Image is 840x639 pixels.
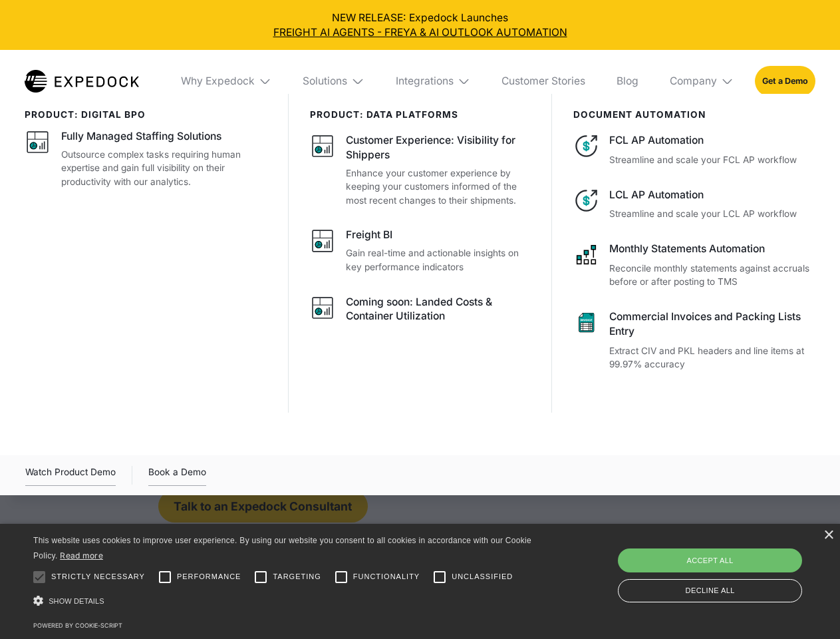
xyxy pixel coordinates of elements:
a: open lightbox [25,465,116,486]
span: Functionality [353,571,420,582]
a: Coming soon: Landed Costs & Container Utilization [310,295,531,328]
div: Show details [33,592,536,610]
div: NEW RELEASE: Expedock Launches [11,11,830,40]
iframe: Chat Widget [619,495,840,639]
div: Commercial Invoices and Packing Lists Entry [609,310,815,339]
p: Streamline and scale your FCL AP workflow [609,153,815,167]
a: Fully Managed Staffing SolutionsOutsource complex tasks requiring human expertise and gain full v... [25,129,267,188]
span: Strictly necessary [51,571,145,582]
div: Solutions [293,50,375,112]
div: Company [670,75,717,88]
span: This website uses cookies to improve user experience. By using our website you consent to all coo... [33,536,531,560]
a: LCL AP AutomationStreamline and scale your LCL AP workflow [573,188,815,221]
a: Blog [606,50,648,112]
a: Read more [60,550,103,560]
div: document automation [573,109,815,120]
p: Outsource complex tasks requiring human expertise and gain full visibility on their productivity ... [61,148,267,189]
div: Why Expedock [181,75,255,88]
a: FREIGHT AI AGENTS - FREYA & AI OUTLOOK AUTOMATION [11,25,830,40]
div: LCL AP Automation [609,188,815,202]
a: Powered by cookie-script [33,622,122,629]
div: FCL AP Automation [609,133,815,148]
span: Targeting [273,571,321,582]
div: Customer Experience: Visibility for Shippers [346,133,531,162]
div: PRODUCT: data platforms [310,109,531,120]
div: Why Expedock [170,50,282,112]
a: FCL AP AutomationStreamline and scale your FCL AP workflow [573,133,815,166]
span: Show details [49,597,104,605]
p: Streamline and scale your LCL AP workflow [609,207,815,221]
p: Extract CIV and PKL headers and line items at 99.97% accuracy [609,344,815,371]
div: Integrations [396,75,454,88]
div: Coming soon: Landed Costs & Container Utilization [346,295,531,324]
a: Commercial Invoices and Packing Lists EntryExtract CIV and PKL headers and line items at 99.97% a... [573,310,815,371]
div: Watch Product Demo [25,465,116,486]
div: Company [659,50,744,112]
div: Integrations [385,50,481,112]
a: Customer Stories [491,50,595,112]
div: Freight BI [346,228,392,242]
a: Freight BIGain real-time and actionable insights on key performance indicators [310,228,531,274]
div: Fully Managed Staffing Solutions [61,129,221,144]
div: product: digital bpo [25,109,267,120]
a: Get a Demo [755,66,815,96]
div: Monthly Statements Automation [609,242,815,256]
span: Unclassified [452,571,513,582]
a: Customer Experience: Visibility for ShippersEnhance your customer experience by keeping your cust... [310,133,531,207]
p: Gain real-time and actionable insights on key performance indicators [346,246,531,274]
span: Performance [177,571,241,582]
a: Book a Demo [148,465,206,486]
div: Solutions [303,75,347,88]
a: Monthly Statements AutomationReconcile monthly statements against accruals before or after postin... [573,242,815,289]
p: Enhance your customer experience by keeping your customers informed of the most recent changes to... [346,166,531,208]
p: Reconcile monthly statements against accruals before or after posting to TMS [609,262,815,289]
